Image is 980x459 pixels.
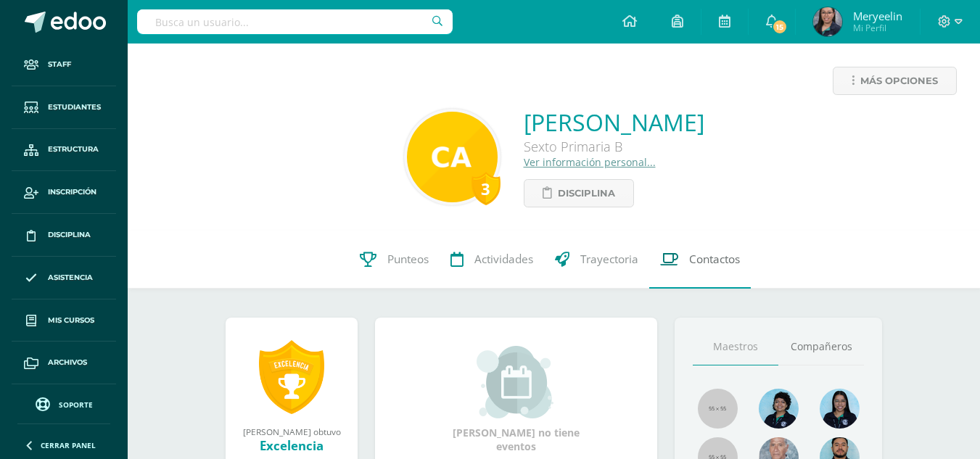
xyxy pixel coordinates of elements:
span: Staff [48,59,71,70]
a: Maestros [693,328,778,365]
span: Meryeelin [853,9,902,23]
a: Soporte [17,394,110,413]
span: Archivos [48,357,87,368]
a: Staff [12,44,116,86]
span: Disciplina [558,180,615,207]
span: Mi Perfil [853,22,902,34]
img: e302b404b0ff0b6ffca25534d0d05156.png [759,389,799,429]
div: [PERSON_NAME] obtuvo [240,426,343,437]
span: Trayectoria [580,252,638,267]
a: Ver información personal... [524,155,656,169]
img: 53339a021a669692542503584c1ece73.png [813,7,842,36]
a: Contactos [649,231,751,289]
a: Disciplina [524,179,634,207]
a: Mis cursos [12,299,116,342]
a: Archivos [12,342,116,384]
input: Busca un usuario... [137,9,453,34]
span: Estudiantes [48,102,101,113]
a: Trayectoria [544,231,649,289]
a: Disciplina [12,214,116,257]
span: Cerrar panel [41,440,96,450]
img: 988842e5b939f5c2d5b9e82dc2614647.png [820,389,860,429]
span: Inscripción [48,186,96,198]
a: Estructura [12,129,116,172]
span: Punteos [387,252,429,267]
span: 15 [772,19,788,35]
img: 912f92634b2745d2f9480bcba6d50c70.png [407,112,498,202]
div: [PERSON_NAME] no tiene eventos [444,346,589,453]
a: Estudiantes [12,86,116,129]
span: Contactos [689,252,740,267]
a: Compañeros [778,328,864,365]
span: Asistencia [48,272,93,284]
a: Asistencia [12,257,116,299]
span: Mis cursos [48,315,94,326]
a: Inscripción [12,171,116,214]
a: [PERSON_NAME] [524,107,704,138]
a: Actividades [440,231,544,289]
span: Actividades [474,252,533,267]
a: Punteos [349,231,440,289]
img: 55x55 [698,389,738,429]
span: Disciplina [48,229,91,241]
div: Sexto Primaria B [524,138,704,155]
span: Más opciones [860,67,938,94]
div: Excelencia [240,437,343,454]
img: event_small.png [477,346,556,418]
div: 3 [472,172,501,205]
span: Soporte [59,400,93,410]
span: Estructura [48,144,99,155]
a: Más opciones [833,67,957,95]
